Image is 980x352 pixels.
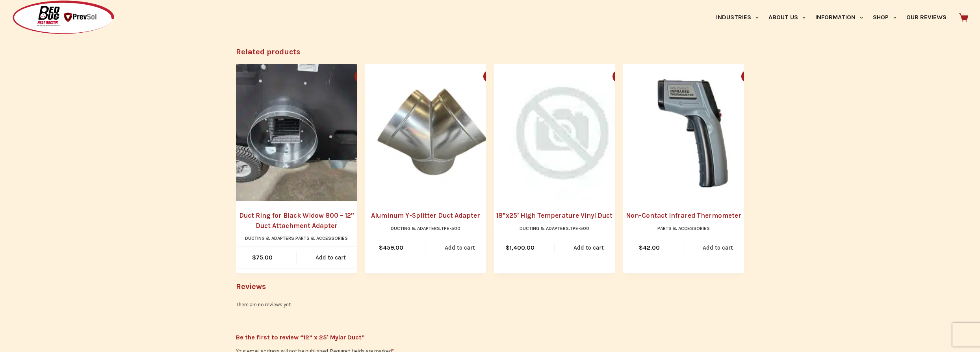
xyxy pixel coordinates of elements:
[494,211,615,221] a: 18”x25′ High Temperature Vinyl Duct
[441,226,460,231] a: TPE-500
[623,64,760,201] picture: Infrared_Thermal_Gun_a15dd652-6a69-4888-a56c-ef584fa3bcf6_1024x1024
[236,281,744,293] h2: Reviews
[506,244,535,251] bdi: 1,400.00
[741,70,754,83] button: Quick view toggle
[425,237,494,259] a: Add to cart: “Aluminum Y-Splitter Duct Adapter”
[355,70,367,83] button: Quick view toggle
[252,254,273,261] bdi: 75.00
[379,244,383,251] span: $
[236,64,373,201] a: Duct Ring for Black Widow 800 – 12" Duct Attachment Adapter
[520,225,589,233] li: ,
[623,64,760,201] img: Non-Contact Infrared Thermometer
[236,332,744,343] span: Be the first to review “12” x 25′ Mylar Duct”
[623,211,744,221] a: Non-Contact Infrared Thermometer
[236,46,744,58] h2: Related products
[391,226,440,231] a: Ducting & Adapters
[657,226,710,231] a: Parts & Accessories
[570,226,589,231] a: TPE-500
[365,211,486,221] a: Aluminum Y-Splitter Duct Adapter
[612,70,625,83] button: Quick view toggle
[520,226,569,231] a: Ducting & Adapters
[245,235,294,241] a: Ducting & Adapters
[639,244,643,251] span: $
[252,254,256,261] span: $
[555,237,623,259] a: Add to cart: “18”x25' High Temperature Vinyl Duct”
[639,244,660,251] bdi: 42.00
[245,235,348,243] li: ,
[391,225,460,233] li: ,
[483,70,496,83] button: Quick view toggle
[236,211,357,231] a: Duct Ring for Black Widow 800 – 12″ Duct Attachment Adapter
[236,300,744,309] p: There are no reviews yet.
[365,64,502,201] picture: Y-Duct Adapter
[365,64,502,201] img: Aluminum Y-Splitter Duct Adapter 18"
[379,244,403,251] bdi: 459.00
[365,64,502,201] a: Aluminum Y-Splitter Duct Adapter
[297,247,365,269] a: Add to cart: “Duct Ring for Black Widow 800 – 12" Duct Attachment Adapter”
[494,64,631,201] picture: Asset 19
[6,3,30,27] button: Open LiveChat chat widget
[295,235,348,241] a: Parts & Accessories
[683,237,752,259] a: Add to cart: “Non-Contact Infrared Thermometer”
[494,64,631,201] img: 18”x25' High Temperature Vinyl Duct
[506,244,510,251] span: $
